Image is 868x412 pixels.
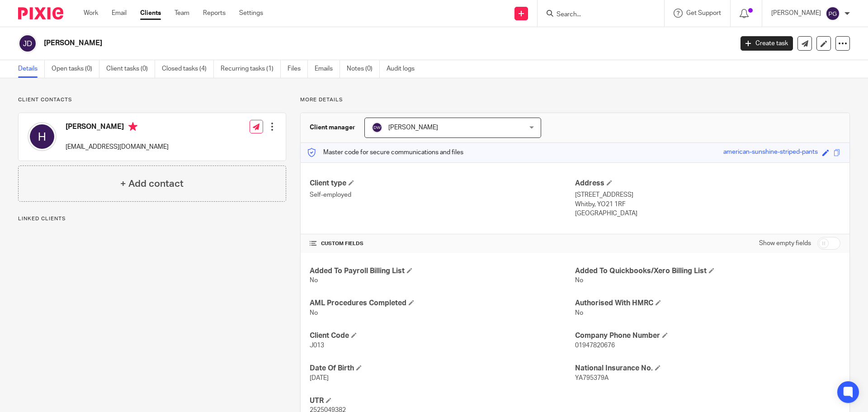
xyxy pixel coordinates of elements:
[239,9,263,18] a: Settings
[310,375,329,381] span: [DATE]
[18,60,45,78] a: Details
[310,190,575,199] p: Self-employed
[826,6,840,21] img: svg%3E
[310,277,318,284] span: No
[575,209,840,218] p: [GEOGRAPHIC_DATA]
[310,310,318,316] span: No
[175,9,189,18] a: Team
[310,364,575,373] h4: Date Of Birth
[310,179,575,188] h4: Client type
[112,9,127,18] a: Email
[388,124,438,131] span: [PERSON_NAME]
[84,9,98,18] a: Work
[28,122,57,151] img: svg%3E
[203,9,226,18] a: Reports
[575,375,609,381] span: YA795379A
[120,177,184,191] h4: + Add contact
[372,122,382,133] img: svg%3E
[759,239,811,248] label: Show empty fields
[18,96,286,104] p: Client contacts
[300,96,850,104] p: More details
[575,200,840,209] p: Whitby, YO21 1RF
[18,34,37,53] img: svg%3E
[347,60,380,78] a: Notes (0)
[310,331,575,341] h4: Client Code
[162,60,214,78] a: Closed tasks (4)
[556,11,637,19] input: Search
[315,60,340,78] a: Emails
[575,277,583,284] span: No
[575,331,840,341] h4: Company Phone Number
[66,122,169,133] h4: [PERSON_NAME]
[44,38,590,48] h2: [PERSON_NAME]
[575,364,840,373] h4: National Insurance No.
[741,36,793,51] a: Create task
[310,123,355,132] h3: Client manager
[310,266,575,276] h4: Added To Payroll Billing List
[221,60,281,78] a: Recurring tasks (1)
[686,10,721,16] span: Get Support
[307,148,463,157] p: Master code for secure communications and files
[18,7,63,19] img: Pixie
[310,396,575,406] h4: UTR
[575,342,615,349] span: 01947820676
[310,342,324,349] span: J013
[310,298,575,308] h4: AML Procedures Completed
[106,60,155,78] a: Client tasks (0)
[387,60,421,78] a: Audit logs
[575,266,840,276] h4: Added To Quickbooks/Xero Billing List
[575,190,840,199] p: [STREET_ADDRESS]
[288,60,308,78] a: Files
[128,122,137,131] i: Primary
[771,9,821,18] p: [PERSON_NAME]
[310,240,575,247] h4: CUSTOM FIELDS
[52,60,99,78] a: Open tasks (0)
[723,147,818,158] div: american-sunshine-striped-pants
[140,9,161,18] a: Clients
[575,179,840,188] h4: Address
[575,298,840,308] h4: Authorised With HMRC
[66,142,169,152] p: [EMAIL_ADDRESS][DOMAIN_NAME]
[575,310,583,316] span: No
[18,215,286,223] p: Linked clients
